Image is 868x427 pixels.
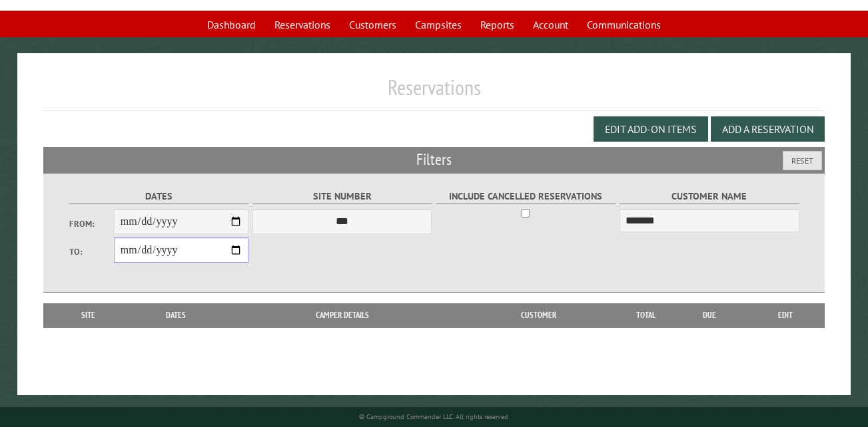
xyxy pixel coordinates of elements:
a: Reports [472,12,522,37]
label: To: [69,245,114,258]
label: Customer Name [620,189,799,204]
th: Edit [746,303,825,327]
label: Site Number [252,189,432,204]
th: Customer [458,303,620,327]
a: Campsites [407,12,470,37]
h1: Reservations [43,74,825,111]
a: Dashboard [199,12,264,37]
h2: Filters [43,147,825,172]
button: Add a Reservation [711,116,825,142]
label: Include Cancelled Reservations [436,189,616,204]
th: Dates [126,303,226,327]
small: © Campground Commander LLC. All rights reserved. [359,412,510,421]
th: Due [673,303,746,327]
a: Communications [579,12,669,37]
button: Reset [783,151,822,170]
th: Site [50,303,126,327]
a: Reservations [266,12,338,37]
th: Camper Details [226,303,458,327]
th: Total [620,303,673,327]
label: From: [69,217,114,230]
a: Customers [341,12,404,37]
a: Account [525,12,576,37]
button: Edit Add-on Items [594,116,708,142]
label: Dates [69,189,248,204]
